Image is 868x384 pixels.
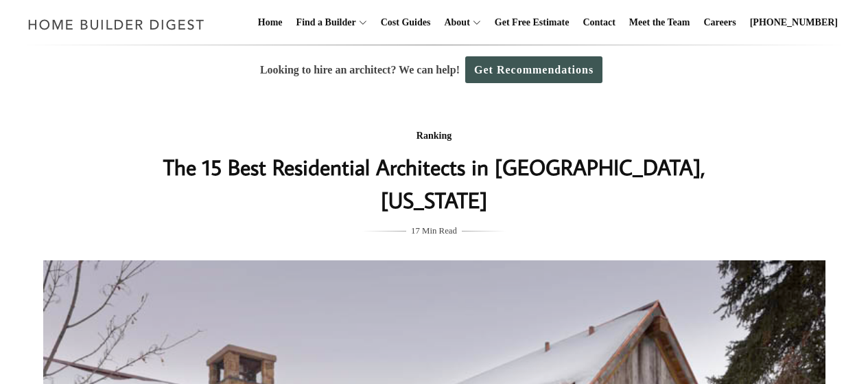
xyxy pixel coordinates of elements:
a: Home [253,1,288,45]
a: Meet the Team [624,1,696,45]
h1: The 15 Best Residential Architects in [GEOGRAPHIC_DATA], [US_STATE] [161,150,708,216]
a: Get Free Estimate [489,1,575,45]
a: Get Recommendations [465,56,602,83]
span: 17 Min Read [411,223,457,238]
a: Careers [699,1,742,45]
a: [PHONE_NUMBER] [744,1,843,45]
a: Contact [577,1,620,45]
a: About [438,1,469,45]
img: Home Builder Digest [22,11,211,38]
a: Cost Guides [375,1,436,45]
a: Ranking [417,131,451,141]
a: Find a Builder [291,1,356,45]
